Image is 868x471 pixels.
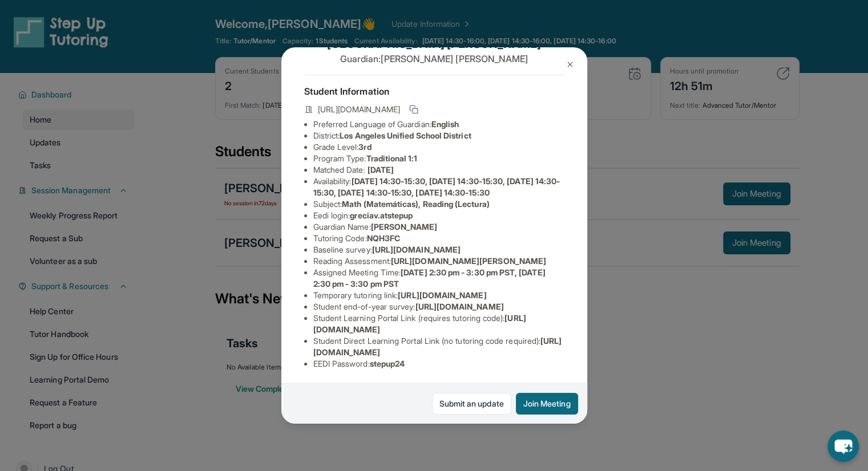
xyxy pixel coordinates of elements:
span: Math (Matemáticas), Reading (Lectura) [342,199,490,209]
button: Join Meeting [516,393,578,415]
li: Temporary tutoring link : [313,290,564,301]
button: Copy link [407,103,421,116]
button: chat-button [827,431,859,462]
span: [DATE] 2:30 pm - 3:30 pm PST, [DATE] 2:30 pm - 3:30 pm PST [313,267,546,289]
li: Matched Date: [313,164,564,176]
li: Guardian Name : [313,221,564,233]
span: Los Angeles Unified School District [340,131,471,140]
span: [DATE] 14:30-15:30, [DATE] 14:30-15:30, [DATE] 14:30-15:30, [DATE] 14:30-15:30, [DATE] 14:30-15:30 [313,176,560,197]
span: [URL][DOMAIN_NAME] [415,302,503,311]
span: [DATE] [368,165,394,174]
span: NQH3FC [367,233,400,243]
li: EEDI Password : [313,358,564,370]
li: Student end-of-year survey : [313,301,564,312]
li: Availability: [313,176,564,198]
li: Assigned Meeting Time : [313,267,564,290]
li: Eedi login : [313,210,564,221]
h4: Student Information [304,84,564,98]
span: stepup24 [370,359,405,368]
li: Student Learning Portal Link (requires tutoring code) : [313,312,564,335]
span: English [431,119,459,129]
span: greciav.atstepup [350,210,413,220]
li: Tutoring Code : [313,233,564,244]
li: Student Direct Learning Portal Link (no tutoring code required) : [313,335,564,358]
li: Baseline survey : [313,244,564,255]
span: [URL][DOMAIN_NAME][PERSON_NAME] [391,256,546,266]
li: Grade Level: [313,141,564,153]
li: Reading Assessment : [313,255,564,267]
li: Program Type: [313,153,564,164]
span: 3rd [358,142,371,152]
span: [URL][DOMAIN_NAME] [398,290,486,300]
span: [PERSON_NAME] [371,222,438,232]
li: Subject : [313,198,564,210]
p: Guardian: [PERSON_NAME] [PERSON_NAME] [304,52,564,66]
span: [URL][DOMAIN_NAME] [318,104,400,115]
a: Submit an update [432,393,511,415]
span: Traditional 1:1 [366,153,417,163]
img: Close Icon [566,60,575,69]
li: District: [313,130,564,141]
li: Preferred Language of Guardian: [313,119,564,130]
span: [URL][DOMAIN_NAME] [372,245,461,254]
